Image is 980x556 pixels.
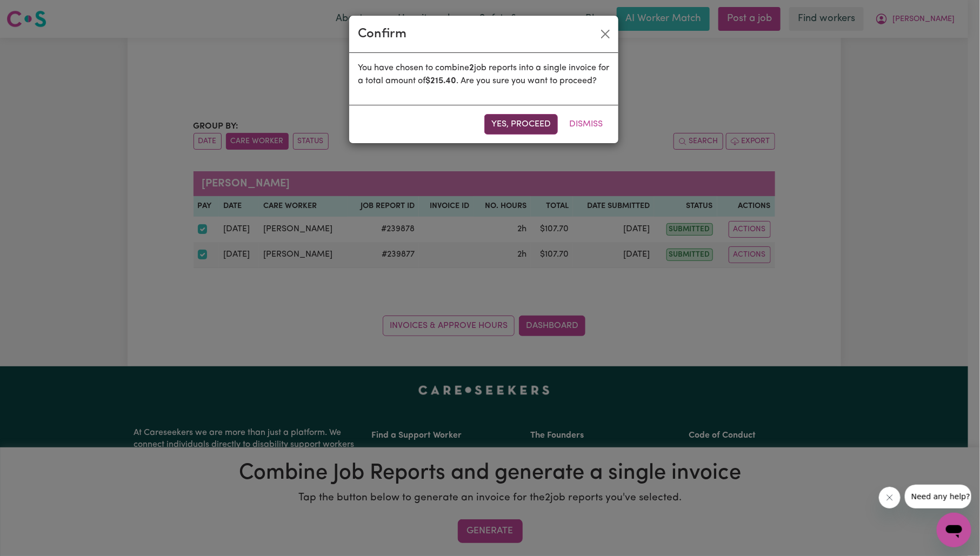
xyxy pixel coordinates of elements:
b: 2 [469,64,474,72]
div: Confirm [358,24,406,44]
iframe: Close message [879,487,901,508]
button: Dismiss [562,114,610,135]
span: You have chosen to combine job reports into a single invoice for a total amount of . Are you sure... [358,64,609,85]
b: $ 215.40 [425,77,456,85]
button: Close [597,25,614,43]
iframe: Button to launch messaging window [937,513,971,547]
button: Yes, proceed [484,114,558,135]
iframe: Message from company [905,485,971,508]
